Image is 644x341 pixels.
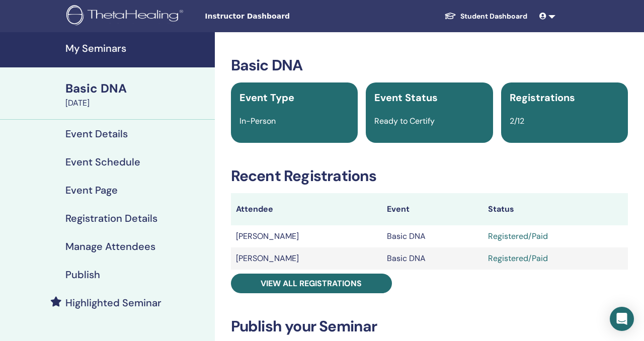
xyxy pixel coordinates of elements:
span: In-Person [239,116,276,126]
span: Ready to Certify [374,116,435,126]
a: Student Dashboard [436,7,535,26]
span: Event Status [374,91,438,104]
h4: Event Page [65,184,118,196]
th: Status [483,193,628,225]
span: Event Type [239,91,294,104]
span: Instructor Dashboard [205,11,356,22]
td: Basic DNA [382,247,483,270]
div: Open Intercom Messenger [610,307,634,331]
a: Basic DNA[DATE] [59,80,215,109]
th: Attendee [231,193,382,225]
h4: Event Details [65,128,128,140]
h4: Event Schedule [65,156,140,168]
span: View all registrations [261,278,362,289]
h4: Publish [65,269,100,281]
th: Event [382,193,483,225]
h4: My Seminars [65,42,209,54]
div: Registered/Paid [488,230,623,242]
span: 2/12 [510,116,524,126]
h3: Recent Registrations [231,167,628,185]
a: View all registrations [231,274,392,293]
td: Basic DNA [382,225,483,247]
span: Registrations [510,91,575,104]
div: Basic DNA [65,80,209,97]
div: [DATE] [65,97,209,109]
h4: Highlighted Seminar [65,297,162,309]
h3: Basic DNA [231,56,628,74]
td: [PERSON_NAME] [231,225,382,247]
td: [PERSON_NAME] [231,247,382,270]
h4: Registration Details [65,212,157,224]
img: logo.png [66,5,187,28]
div: Registered/Paid [488,252,623,265]
img: graduation-cap-white.svg [444,12,456,20]
h4: Manage Attendees [65,240,155,252]
h3: Publish your Seminar [231,317,628,335]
